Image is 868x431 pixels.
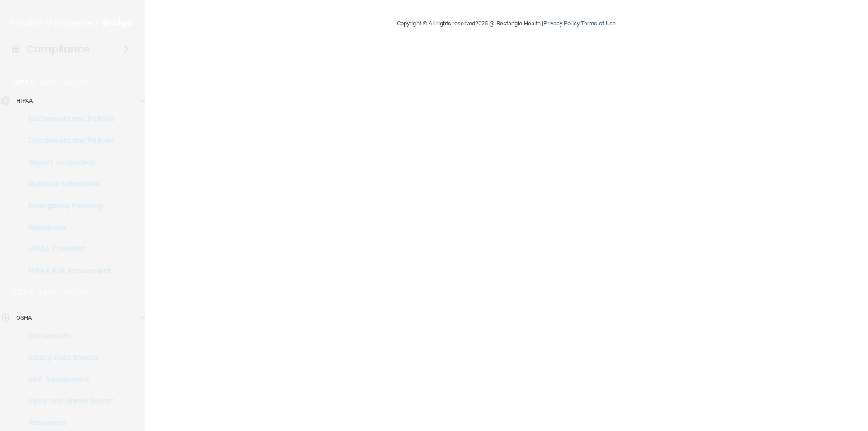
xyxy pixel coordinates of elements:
[6,180,129,189] p: Business Associates
[12,287,35,298] p: OSHA
[6,266,129,275] p: HIPAA Risk Assessment
[6,201,129,210] p: Emergency Planning
[12,77,35,88] p: HIPAA
[6,245,129,254] p: HIPAA Checklist
[6,418,129,427] p: Resources
[6,332,129,341] p: Documents
[39,287,87,298] p: Learn More!
[11,14,134,32] img: PMB logo
[6,114,129,123] p: Documents and Policies
[6,353,129,362] p: Safety Data Sheets
[6,136,129,145] p: Documents and Policies
[341,9,671,38] div: Copyright © All rights reserved 2025 @ Rectangle Health | |
[16,313,32,323] p: OSHA
[16,95,33,106] p: HIPAA
[6,397,129,406] p: Injury and Illness Report
[6,223,129,232] p: Resources
[543,20,579,27] a: Privacy Policy
[27,43,90,56] h4: Compliance
[581,20,616,27] a: Terms of Use
[6,375,129,384] p: Self-Assessment
[6,158,129,167] p: Report an Incident
[40,77,88,88] p: Learn More!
